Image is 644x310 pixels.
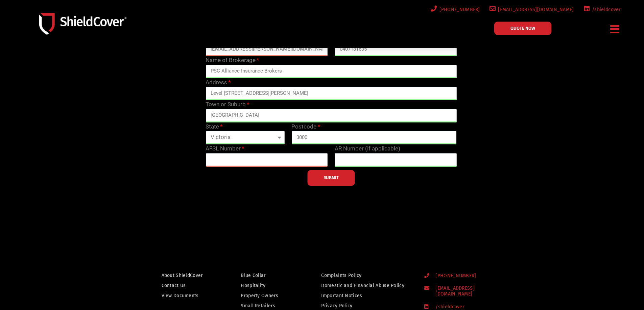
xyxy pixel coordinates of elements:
[241,281,265,290] span: Hospitality
[241,291,278,300] span: Property Owners
[162,281,212,290] a: Contact Us
[206,78,231,87] label: Address
[488,5,574,14] a: [EMAIL_ADDRESS][DOMAIN_NAME]
[430,273,476,279] span: [PHONE_NUMBER]
[321,271,361,280] span: Complaints Policy
[162,281,186,290] span: Contact Us
[241,271,265,280] span: Blue Collar
[321,271,411,280] a: Complaints Policy
[496,5,574,14] span: [EMAIL_ADDRESS][DOMAIN_NAME]
[321,291,411,300] a: Important Notices
[206,122,222,131] label: State
[206,144,244,153] label: AFSL Number
[241,302,292,310] a: Small Retailers
[424,304,507,310] a: /shieldcover
[321,281,411,290] a: Domestic and Financial Abuse Policy
[206,100,249,109] label: Town or Suburb
[321,291,362,300] span: Important Notices
[162,291,199,300] span: View Documents
[582,5,621,14] a: /shieldcover
[241,281,292,290] a: Hospitality
[241,291,292,300] a: Property Owners
[608,21,622,37] div: Menu Toggle
[437,5,480,14] span: [PHONE_NUMBER]
[429,5,480,14] a: [PHONE_NUMBER]
[241,271,292,280] a: Blue Collar
[39,13,126,34] img: Shield-Cover-Underwriting-Australia-logo-full
[206,56,259,65] label: Name of Brokerage
[162,291,212,300] a: View Documents
[321,302,352,310] span: Privacy Policy
[335,144,400,153] label: AR Number (if applicable)
[590,5,621,14] span: /shieldcover
[430,286,507,297] span: [EMAIL_ADDRESS][DOMAIN_NAME]
[324,177,339,178] span: SUBMIT
[424,286,507,297] a: [EMAIL_ADDRESS][DOMAIN_NAME]
[308,170,355,186] button: SUBMIT
[494,22,551,35] a: QUOTE NOW
[321,281,404,290] span: Domestic and Financial Abuse Policy
[162,271,212,280] a: About ShieldCover
[424,273,507,279] a: [PHONE_NUMBER]
[241,302,275,310] span: Small Retailers
[291,122,320,131] label: Postcode
[162,271,203,280] span: About ShieldCover
[510,26,535,30] span: QUOTE NOW
[430,304,464,310] span: /shieldcover
[321,302,411,310] a: Privacy Policy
